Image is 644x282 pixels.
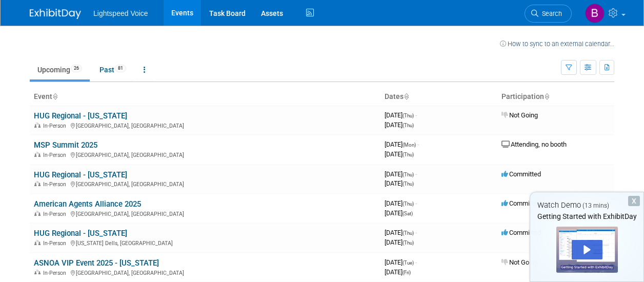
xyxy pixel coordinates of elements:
[501,199,541,207] span: Committed
[93,9,148,17] span: Lightspeed Voice
[402,142,416,148] span: (Mon)
[385,150,414,158] span: [DATE]
[34,270,41,275] img: In-Person Event
[402,181,414,187] span: (Thu)
[385,170,417,178] span: [DATE]
[34,140,97,150] a: MSP Summit 2025
[385,238,414,246] span: [DATE]
[500,40,614,48] a: How to sync to an external calendar...
[71,65,82,72] span: 26
[43,152,69,158] span: In-Person
[43,211,69,217] span: In-Person
[402,270,411,275] span: (Fri)
[530,200,643,211] div: Watch Demo
[380,88,497,106] th: Dates
[402,211,413,216] span: (Sat)
[402,230,414,236] span: (Thu)
[385,268,411,276] span: [DATE]
[34,181,41,186] img: In-Person Event
[34,229,127,238] a: HUG Regional - [US_STATE]
[501,229,541,236] span: Committed
[501,258,538,266] span: Not Going
[34,211,41,216] img: In-Person Event
[385,121,414,129] span: [DATE]
[30,60,90,79] a: Upcoming26
[34,268,376,276] div: [GEOGRAPHIC_DATA], [GEOGRAPHIC_DATA]
[415,229,417,236] span: -
[402,172,414,177] span: (Thu)
[538,10,562,17] span: Search
[402,113,414,118] span: (Thu)
[501,111,538,119] span: Not Going
[34,179,376,188] div: [GEOGRAPHIC_DATA], [GEOGRAPHIC_DATA]
[415,199,417,207] span: -
[92,60,134,79] a: Past81
[544,92,549,100] a: Sort by Participation Type
[52,92,57,100] a: Sort by Event Name
[385,229,417,236] span: [DATE]
[585,4,605,23] img: Bryan Schumacher
[115,65,126,72] span: 81
[404,92,409,100] a: Sort by Start Date
[402,201,414,207] span: (Thu)
[385,179,414,187] span: [DATE]
[415,111,417,119] span: -
[402,123,414,128] span: (Thu)
[385,209,413,217] span: [DATE]
[497,88,614,106] th: Participation
[501,170,541,178] span: Committed
[402,240,414,246] span: (Thu)
[415,170,417,178] span: -
[34,170,127,179] a: HUG Regional - [US_STATE]
[30,9,81,19] img: ExhibitDay
[34,152,41,157] img: In-Person Event
[572,240,602,259] div: Play
[43,240,69,247] span: In-Person
[385,140,419,148] span: [DATE]
[34,258,159,268] a: ASNOA VIP Event 2025 - [US_STATE]
[34,240,41,245] img: In-Person Event
[402,152,414,157] span: (Thu)
[525,5,572,23] a: Search
[385,199,417,207] span: [DATE]
[385,111,417,119] span: [DATE]
[415,258,417,266] span: -
[34,150,376,158] div: [GEOGRAPHIC_DATA], [GEOGRAPHIC_DATA]
[530,211,643,221] div: Getting Started with ExhibitDay
[501,140,567,148] span: Attending, no booth
[628,196,640,206] div: Dismiss
[30,88,380,106] th: Event
[402,260,414,266] span: (Tue)
[385,258,417,266] span: [DATE]
[34,238,376,247] div: [US_STATE] Dells, [GEOGRAPHIC_DATA]
[43,270,69,276] span: In-Person
[34,123,41,128] img: In-Person Event
[43,181,69,188] span: In-Person
[34,111,127,120] a: HUG Regional - [US_STATE]
[43,123,69,129] span: In-Person
[34,209,376,217] div: [GEOGRAPHIC_DATA], [GEOGRAPHIC_DATA]
[34,199,141,209] a: American Agents Alliance 2025
[417,140,419,148] span: -
[34,121,376,129] div: [GEOGRAPHIC_DATA], [GEOGRAPHIC_DATA]
[582,202,609,209] span: (13 mins)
